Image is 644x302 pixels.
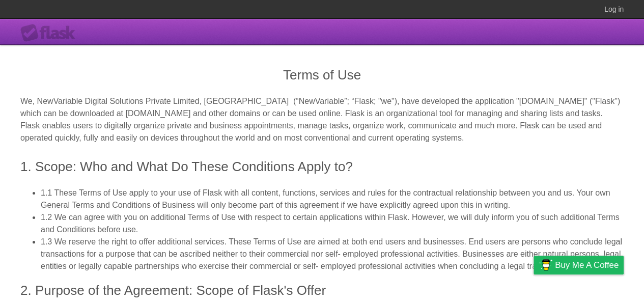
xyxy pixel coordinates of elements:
[20,97,620,142] span: We, NewVariable Digital Solutions Private Limited, [GEOGRAPHIC_DATA] (“NewVariable”; “Flask; "we"...
[41,188,610,209] span: 1.1 These Terms of Use apply to your use of Flask with all content, functions, services and rules...
[20,24,81,42] div: Flask
[534,256,624,274] a: Buy me a coffee
[41,213,620,234] span: 1.2 We can agree with you on additional Terms of Use with respect to certain applications within ...
[20,157,624,177] h3: 1. Scope: Who and What Do These Conditions Apply to?
[41,237,622,270] span: 1.3 We reserve the right to offer additional services. These Terms of Use are aimed at both end u...
[555,256,619,274] span: Buy me a coffee
[539,256,552,273] img: Buy me a coffee
[20,281,624,300] h3: 2. Purpose of the Agreement: Scope of Flask's Offer
[20,65,624,85] h3: Terms of Use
